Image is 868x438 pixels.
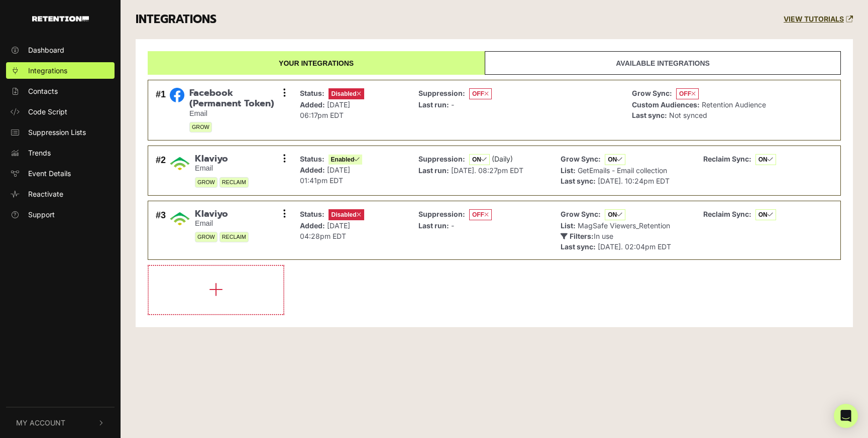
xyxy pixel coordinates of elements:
a: Suppression Lists [6,124,115,140]
span: Not synced [669,111,707,119]
strong: Grow Sync: [561,210,601,218]
small: Email [189,109,285,118]
span: Event Details [28,168,71,179]
strong: Filters: [570,232,594,240]
span: Suppression Lists [28,127,86,137]
p: In use [561,231,671,241]
small: Email [195,164,249,173]
img: Klaviyo [170,209,190,229]
img: Klaviyo [170,154,190,174]
strong: Reclaim Sync: [703,210,751,218]
span: - [451,221,454,230]
a: Code Script [6,103,115,120]
strong: Status: [300,210,324,218]
span: [DATE]. 08:27pm EDT [451,166,523,175]
span: Support [28,209,55,220]
strong: Last run: [418,166,449,175]
strong: Suppression: [418,89,465,97]
span: [DATE]. 10:24pm EDT [598,177,670,185]
span: ON [469,154,490,165]
strong: List: [561,221,576,230]
a: Dashboard [6,42,115,58]
span: Reactivate [28,189,63,199]
img: Facebook (Permanent Token) [170,88,184,102]
a: Contacts [6,83,115,99]
div: #1 [156,88,166,132]
span: [DATE] 01:41pm EDT [300,166,350,185]
span: Retention Audience [702,100,766,109]
span: - [451,100,454,109]
h3: INTEGRATIONS [136,13,216,27]
div: Open Intercom Messenger [834,404,858,428]
span: Code Script [28,106,67,117]
span: OFF [469,209,492,220]
strong: Last sync: [561,242,596,251]
span: Dashboard [28,45,64,55]
div: #2 [156,154,166,188]
a: Trends [6,144,115,161]
span: Trends [28,148,51,158]
strong: List: [561,166,576,175]
span: RECLAIM [220,177,249,188]
strong: Status: [300,89,324,97]
span: ON [605,209,625,220]
span: ON [605,154,625,165]
a: VIEW TUTORIALS [784,15,853,24]
span: MagSafe Viewers_Retention [578,221,670,230]
span: Klaviyo [195,209,249,220]
strong: Grow Sync: [561,155,601,163]
a: Available integrations [485,51,841,75]
span: ON [755,154,776,165]
span: Disabled [329,88,364,99]
a: Support [6,206,115,223]
span: RECLAIM [220,232,249,242]
strong: Last sync: [632,111,667,119]
span: GROW [195,177,218,188]
strong: Custom Audiences: [632,100,700,109]
span: ON [755,209,776,220]
div: #3 [156,209,166,252]
strong: Added: [300,221,325,230]
span: OFF [469,88,492,99]
span: Integrations [28,65,67,76]
strong: Status: [300,155,324,163]
a: Integrations [6,62,115,79]
img: Retention.com [32,16,89,22]
strong: Last run: [418,100,449,109]
span: Klaviyo [195,154,249,165]
strong: Added: [300,100,325,109]
span: GROW [189,122,212,132]
small: Email [195,219,249,228]
span: OFF [676,88,699,99]
span: GetEmails - Email collection [578,166,667,175]
strong: Last run: [418,221,449,230]
strong: Reclaim Sync: [703,155,751,163]
a: Your integrations [148,51,485,75]
strong: Grow Sync: [632,89,672,97]
strong: Last sync: [561,177,596,185]
strong: Suppression: [418,210,465,218]
span: Contacts [28,86,58,96]
a: Reactivate [6,186,115,202]
span: Enabled [329,155,363,165]
span: GROW [195,232,218,242]
span: [DATE]. 02:04pm EDT [598,242,671,251]
span: My Account [16,417,65,428]
span: [DATE] 06:17pm EDT [300,100,350,119]
span: Disabled [329,209,364,220]
button: My Account [6,407,115,438]
strong: Added: [300,166,325,174]
span: [DATE] 04:28pm EDT [300,221,350,240]
span: (Daily) [492,155,513,163]
a: Event Details [6,165,115,182]
strong: Suppression: [418,155,465,163]
span: Facebook (Permanent Token) [189,88,285,109]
